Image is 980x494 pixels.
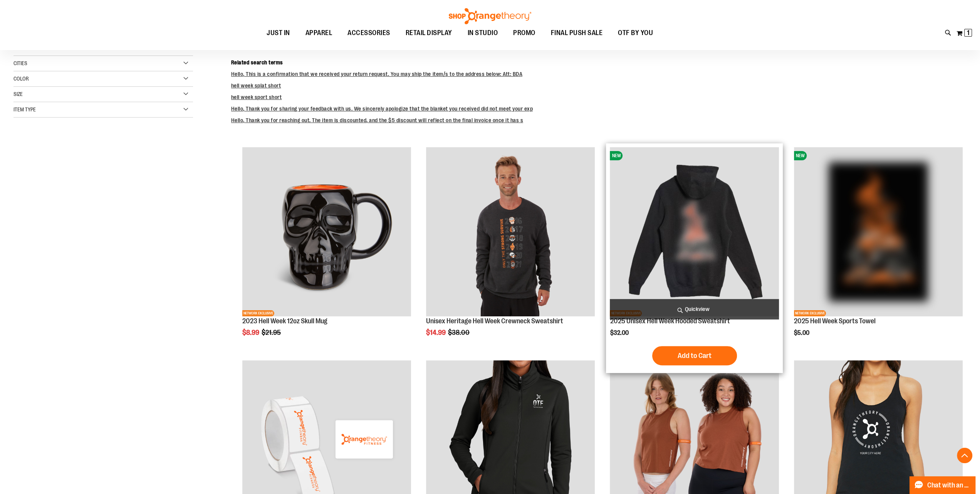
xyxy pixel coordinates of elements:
a: IN STUDIO [460,24,506,42]
span: 1 [967,29,970,37]
div: product [238,143,415,356]
span: Size [13,91,23,97]
a: OTF 2025 Hell Week Event RetailNEWNETWORK EXCLUSIVE [794,147,963,317]
a: RETAIL DISPLAY [398,24,460,42]
a: Product image for Hell Week 12oz Skull MugNETWORK EXCLUSIVE [242,147,411,317]
span: OTF BY YOU [618,24,653,42]
a: OTF BY YOU [610,24,661,42]
img: Shop Orangetheory [448,8,532,24]
span: $38.00 [448,329,471,336]
a: Quickview [610,299,779,319]
a: Unisex Heritage Hell Week Crewneck Sweatshirt [426,317,563,325]
img: Product image for Hell Week 12oz Skull Mug [242,147,411,316]
span: JUST IN [267,24,290,42]
a: APPAREL [298,24,340,42]
span: $21.95 [262,329,282,336]
span: $32.00 [610,329,629,336]
span: Color [13,76,29,82]
span: Item Type [13,106,36,113]
a: 2023 Hell Week 12oz Skull Mug [242,317,327,325]
img: OTF 2025 Hell Week Event Retail [794,147,963,316]
span: Chat with an Expert [927,482,971,489]
span: IN STUDIO [468,24,498,42]
span: NEW [794,151,807,160]
span: Add to Cart [678,351,712,360]
a: PROMO [505,24,543,42]
span: RETAIL DISPLAY [406,24,452,42]
span: APPAREL [305,24,332,42]
button: Add to Cart [652,346,737,365]
span: NETWORK EXCLUSIVE [242,310,274,316]
div: product [790,143,967,356]
img: Product image for Unisex Heritage Hell Week Crewneck Sweatshirt [426,147,595,316]
a: FINAL PUSH SALE [543,24,611,42]
span: $5.00 [794,329,811,336]
span: NETWORK EXCLUSIVE [794,310,826,316]
span: FINAL PUSH SALE [551,24,603,42]
a: Product image for Unisex Heritage Hell Week Crewneck Sweatshirt [426,147,595,317]
span: $14.99 [426,329,447,336]
a: 2025 Hell Week Hooded SweatshirtNEWNETWORK EXCLUSIVE [610,147,779,317]
button: Chat with an Expert [910,476,976,494]
a: 2025 Unisex Hell Week Hooded Sweatshirt [610,317,730,325]
a: JUST IN [259,24,298,42]
a: Hello, This is a confirmation that we received your return request. You may ship the item/s to th... [231,71,522,77]
span: ACCESSORIES [347,24,390,42]
div: product [606,143,782,373]
dt: Related search terms [231,59,967,66]
a: Hello, Thank you for reaching out. The item is discounted, and the $5 discount will reflect on th... [231,117,523,123]
div: product [422,143,599,356]
span: NEW [610,151,623,160]
a: ACCESSORIES [340,24,398,42]
a: hell week splat short [231,82,281,89]
a: 2025 Hell Week Sports Towel [794,317,876,325]
span: $8.99 [242,329,260,336]
span: PROMO [513,24,535,42]
img: 2025 Hell Week Hooded Sweatshirt [610,147,779,316]
button: Back To Top [957,448,972,463]
a: hell week sport short [231,94,282,100]
a: Hello, Thank you for sharing your feedback with us. We sincerely apologize that the blanket you r... [231,106,533,112]
span: Cities [13,60,27,66]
